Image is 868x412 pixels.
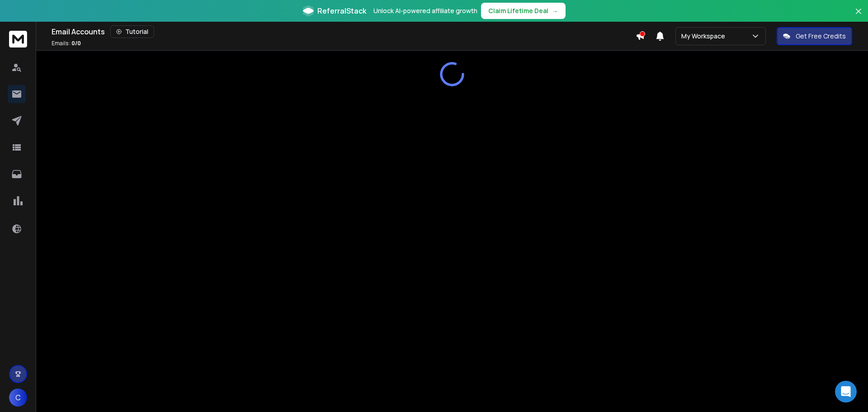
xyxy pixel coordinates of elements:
[853,5,864,27] button: Close banner
[552,6,558,15] span: →
[481,3,566,19] button: Claim Lifetime Deal→
[796,32,846,41] p: Get Free Credits
[373,6,477,15] p: Unlock AI-powered affiliate growth
[317,5,366,16] span: ReferralStack
[71,39,81,47] span: 0 / 0
[52,40,81,47] p: Emails :
[777,27,852,45] button: Get Free Credits
[9,388,27,407] button: C
[110,25,154,38] button: Tutorial
[681,32,729,41] p: My Workspace
[835,381,857,403] div: Open Intercom Messenger
[52,25,636,38] div: Email Accounts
